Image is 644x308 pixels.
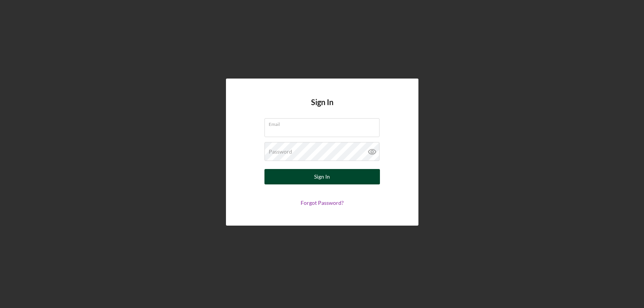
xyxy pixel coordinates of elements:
[314,169,330,184] div: Sign In
[301,199,344,206] a: Forgot Password?
[264,169,380,184] button: Sign In
[269,119,380,127] label: Email
[269,149,292,155] label: Password
[311,98,333,118] h4: Sign In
